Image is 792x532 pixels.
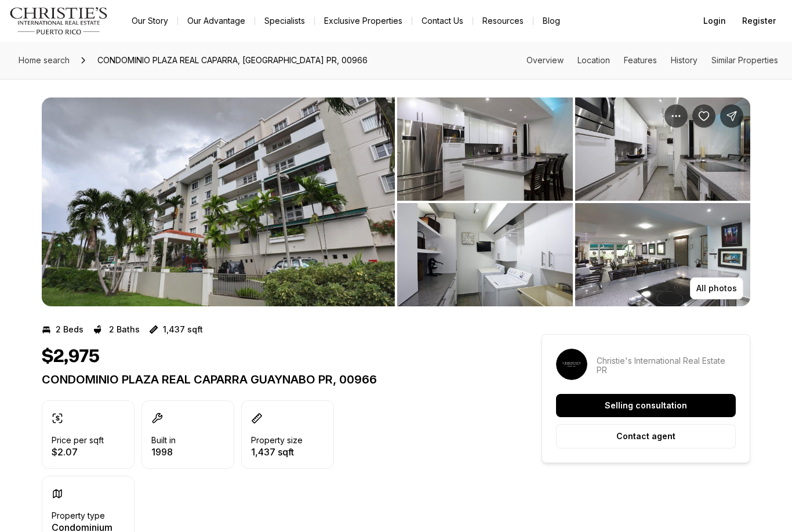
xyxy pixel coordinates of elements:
p: 1,437 sqft [163,325,203,334]
p: Condominium [52,523,112,532]
a: Skip to: Overview [526,55,564,65]
p: $2.07 [52,447,104,457]
p: Christie's International Real Estate PR [597,356,736,375]
p: 2 Baths [109,325,140,334]
span: CONDOMINIO PLAZA REAL CAPARRA, [GEOGRAPHIC_DATA] PR, 00966 [93,51,372,70]
p: 1,437 sqft [251,447,303,457]
p: Price per sqft [52,436,104,445]
a: Skip to: History [671,55,697,65]
a: Exclusive Properties [315,13,412,29]
img: logo [9,7,108,35]
p: All photos [696,284,737,293]
button: Contact Us [412,13,473,29]
a: Skip to: Similar Properties [711,55,778,65]
a: Specialists [255,13,314,29]
button: Register [735,9,783,32]
nav: Page section menu [526,56,778,65]
button: Contact agent [556,424,736,448]
p: Property type [52,511,105,520]
button: Selling consultation [556,394,736,417]
button: View image gallery [575,203,751,306]
h1: $2,975 [42,346,100,368]
a: Our Advantage [178,13,255,29]
button: Property options [664,104,688,128]
button: View image gallery [397,97,573,201]
p: Property size [251,436,303,445]
a: Our Story [122,13,177,29]
p: CONDOMINIO PLAZA REAL CAPARRA GUAYNABO PR, 00966 [42,372,500,386]
a: Home search [14,51,74,70]
p: Selling consultation [605,401,687,410]
button: View image gallery [397,203,573,306]
button: Login [696,9,733,32]
a: Blog [533,13,569,29]
a: Resources [473,13,533,29]
li: 1 of 6 [42,97,395,306]
button: All photos [690,277,743,299]
button: View image gallery [575,97,751,201]
div: Listing Photos [42,97,750,306]
p: Contact agent [616,432,675,441]
button: Save Property: CONDOMINIO PLAZA REAL CAPARRA [692,104,715,128]
a: Skip to: Location [577,55,610,65]
li: 2 of 6 [397,97,750,306]
span: Register [742,16,776,26]
p: 2 Beds [56,325,83,334]
a: Skip to: Features [624,55,657,65]
p: Built in [151,436,176,445]
button: View image gallery [42,97,395,306]
span: Login [703,16,726,26]
p: 1998 [151,447,176,457]
span: Home search [19,55,70,65]
button: Share Property: CONDOMINIO PLAZA REAL CAPARRA [720,104,743,128]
